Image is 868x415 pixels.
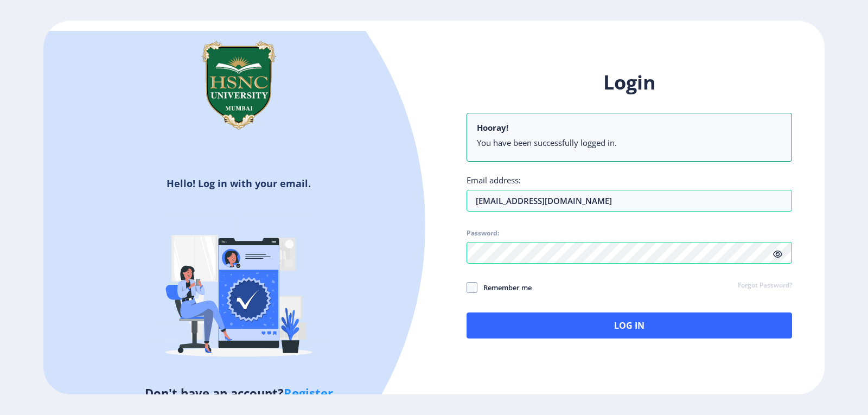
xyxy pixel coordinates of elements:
input: Email address [467,190,792,212]
h5: Don't have an account? [52,384,426,401]
li: You have been successfully logged in. [477,137,782,148]
label: Email address: [467,175,521,186]
span: Remember me [477,281,532,294]
a: Register [284,385,333,401]
img: hsnc.png [184,31,293,139]
button: Log In [467,312,792,339]
a: Forgot Password? [738,281,792,291]
label: Password: [467,229,499,238]
h1: Login [467,69,792,95]
img: Verified-rafiki.svg [144,194,334,384]
b: Hooray! [477,122,508,133]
